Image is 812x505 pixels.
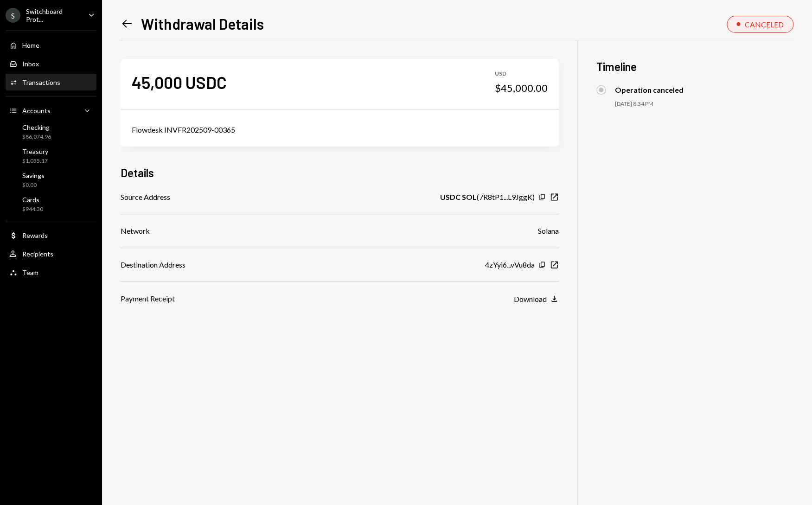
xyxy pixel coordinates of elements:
a: Rewards [6,227,96,243]
div: Rewards [22,231,48,239]
a: Recipients [6,245,96,262]
div: Treasury [22,147,48,155]
div: S [6,8,20,23]
a: Checking$86,074.96 [6,121,96,143]
div: Flowdesk INVFR202509-00365 [132,124,548,135]
h3: Details [121,165,154,180]
div: Team [22,268,38,276]
a: Home [6,37,96,53]
div: [DATE] 8:34 PM [615,100,793,108]
div: USD [495,70,548,78]
a: Treasury$1,035.17 [6,145,96,167]
div: Operation canceled [615,85,684,94]
a: Team [6,264,96,281]
div: 45,000 USDC [132,72,227,93]
div: 4zYyi6...vVu8da [485,259,535,270]
div: Network [121,225,150,237]
div: Cards [22,196,43,204]
h3: Timeline [596,59,793,74]
div: $45,000.00 [495,82,548,95]
h1: Withdrawal Details [141,14,264,33]
div: Checking [22,123,51,131]
div: Destination Address [121,259,185,270]
div: Source Address [121,192,170,203]
div: Savings [22,172,45,179]
div: $944.30 [22,205,43,213]
a: Transactions [6,74,96,90]
div: Payment Receipt [121,293,175,304]
div: $0.00 [22,181,45,189]
div: CANCELED [745,20,784,29]
div: $86,074.96 [22,133,51,141]
div: Home [22,41,39,49]
button: Download [514,294,559,304]
div: Switchboard Prot... [26,7,81,23]
div: $1,035.17 [22,157,48,165]
div: Accounts [22,107,51,115]
a: Inbox [6,55,96,72]
div: Solana [538,225,559,237]
a: Cards$944.30 [6,193,96,215]
div: ( 7R8tP1...L9JggK ) [440,192,535,203]
a: Accounts [6,102,96,119]
div: Transactions [22,78,60,86]
div: Download [514,294,547,303]
div: Recipients [22,250,53,258]
b: USDC SOL [440,192,477,203]
div: Inbox [22,60,39,68]
a: Savings$0.00 [6,169,96,191]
